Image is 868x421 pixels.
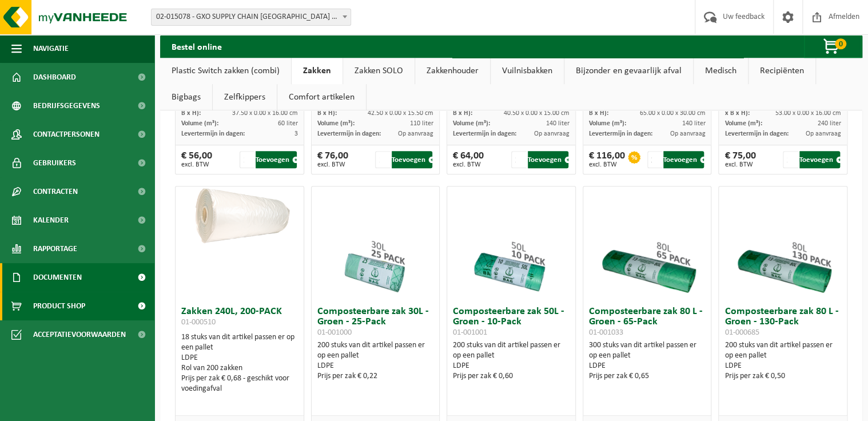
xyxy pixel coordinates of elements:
[454,186,568,301] img: 01-001001
[232,110,298,117] span: 37.50 x 0.00 x 16.00 cm
[317,151,348,168] div: € 76,00
[410,120,433,127] span: 110 liter
[160,35,233,57] h2: Bestel online
[724,161,755,168] span: excl. BTW
[511,151,527,168] input: 1
[278,120,298,127] span: 60 liter
[181,353,298,363] div: LDPE
[528,151,568,168] button: Toevoegen
[589,340,706,382] div: 300 stuks van dit artikel passen er op een pallet
[318,186,432,301] img: 01-001000
[343,58,415,84] a: Zakken SOLO
[724,151,755,168] div: € 75,00
[317,130,381,137] span: Levertermijn in dagen:
[589,361,706,371] div: LDPE
[375,151,391,168] input: 1
[33,177,78,206] span: Contracten
[453,361,570,371] div: LDPE
[647,151,663,168] input: 1
[670,130,705,137] span: Op aanvraag
[213,84,277,110] a: Zelfkippers
[181,151,212,168] div: € 56,00
[589,328,623,337] span: 01-001033
[775,110,841,117] span: 53.00 x 0.00 x 16.00 cm
[317,120,355,127] span: Volume (m³):
[317,371,434,382] div: Prijs per zak € 0,22
[724,307,841,337] h3: Composteerbare zak 80 L - Groen - 130-Pack
[783,151,798,168] input: 1
[453,161,484,168] span: excl. BTW
[564,58,693,84] a: Bijzonder en gevaarlijk afval
[453,307,570,337] h3: Composteerbare zak 50L - Groen - 10-Pack
[818,120,841,127] span: 240 liter
[317,340,434,382] div: 200 stuks van dit artikel passen er op een pallet
[33,63,76,92] span: Dashboard
[724,371,841,382] div: Prijs per zak € 0,50
[181,374,298,394] div: Prijs per zak € 0,68 - geschikt voor voedingafval
[748,58,815,84] a: Recipiënten
[294,130,298,137] span: 3
[504,110,570,117] span: 40.50 x 0.00 x 15.00 cm
[806,130,841,137] span: Op aanvraag
[453,120,490,127] span: Volume (m³):
[804,35,861,58] button: 0
[453,130,516,137] span: Levertermijn in dagen:
[152,9,351,25] span: 02-015078 - GXO SUPPLY CHAIN ANTWERPEN MAG. ORION - ANTWERPEN
[33,120,99,149] span: Contactpersonen
[534,130,570,137] span: Op aanvraag
[368,110,433,117] span: 42.50 x 0.00 x 15.50 cm
[181,161,212,168] span: excl. BTW
[546,120,570,127] span: 140 liter
[181,318,216,327] span: 01-000510
[663,151,704,168] button: Toevoegen
[726,186,840,301] img: 01-000685
[33,292,85,320] span: Product Shop
[181,363,298,374] div: Rol van 200 zakken
[491,58,564,84] a: Vuilnisbakken
[835,38,846,49] span: 0
[33,92,100,120] span: Bedrijfsgegevens
[151,9,351,26] span: 02-015078 - GXO SUPPLY CHAIN ANTWERPEN MAG. ORION - ANTWERPEN
[181,120,218,127] span: Volume (m³):
[240,151,255,168] input: 1
[33,235,77,263] span: Rapportage
[453,328,487,337] span: 01-001001
[589,307,706,337] h3: Composteerbare zak 80 L - Groen - 65-Pack
[589,161,625,168] span: excl. BTW
[181,307,298,329] h3: Zakken 240L, 200-PACK
[33,320,126,349] span: Acceptatievoorwaarden
[33,206,69,235] span: Kalender
[317,161,348,168] span: excl. BTW
[453,340,570,382] div: 200 stuks van dit artikel passen er op een pallet
[33,34,69,63] span: Navigatie
[453,151,484,168] div: € 64,00
[292,58,343,84] a: Zakken
[724,130,788,137] span: Levertermijn in dagen:
[160,58,291,84] a: Plastic Switch zakken (combi)
[256,151,296,168] button: Toevoegen
[317,328,352,337] span: 01-001000
[682,120,705,127] span: 140 liter
[724,120,762,127] span: Volume (m³):
[176,186,304,251] img: 01-000510
[724,340,841,382] div: 200 stuks van dit artikel passen er op een pallet
[415,58,490,84] a: Zakkenhouder
[590,186,704,301] img: 01-001033
[398,130,433,137] span: Op aanvraag
[160,84,212,110] a: Bigbags
[33,149,76,177] span: Gebruikers
[589,130,652,137] span: Levertermijn in dagen:
[799,151,840,168] button: Toevoegen
[589,151,625,168] div: € 116,00
[317,361,434,371] div: LDPE
[181,130,245,137] span: Levertermijn in dagen:
[589,120,626,127] span: Volume (m³):
[724,361,841,371] div: LDPE
[392,151,432,168] button: Toevoegen
[639,110,705,117] span: 65.00 x 0.00 x 30.00 cm
[453,371,570,382] div: Prijs per zak € 0,60
[694,58,748,84] a: Medisch
[317,307,434,337] h3: Composteerbare zak 30L - Groen - 25-Pack
[181,332,298,394] div: 18 stuks van dit artikel passen er op een pallet
[724,328,759,337] span: 01-000685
